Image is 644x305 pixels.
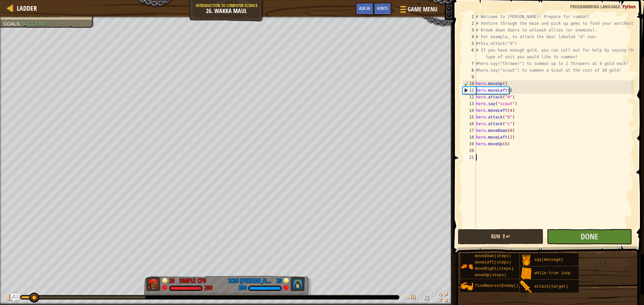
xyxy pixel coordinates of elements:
[463,154,476,161] div: 21
[463,127,476,134] div: 17
[534,271,571,276] span: while-true loop
[463,107,476,114] div: 14
[204,285,212,291] div: 200
[581,231,598,242] span: Done
[463,67,476,74] div: 8
[463,13,476,20] div: 1
[359,5,370,11] span: Ask AI
[475,254,511,258] span: moveDown(steps)
[13,4,37,13] a: Ladder
[463,147,476,154] div: 20
[463,40,476,47] div: 5
[463,74,476,80] div: 9
[534,284,568,289] span: attack(target)
[228,277,272,285] div: 2C06 [PERSON_NAME] [PERSON_NAME] 2C06 陳泓靜
[290,277,305,291] img: thang_avatar_frame.png
[405,291,418,305] button: Adjust volume
[463,47,476,60] div: 6
[463,60,476,67] div: 7
[17,4,37,13] span: Ladder
[463,27,476,33] div: 3
[275,277,282,283] div: 20
[436,291,450,305] button: Toggle fullscreen
[377,5,388,11] span: Hints
[623,3,636,10] span: Python
[475,266,514,271] span: moveRight(steps)
[463,121,476,127] div: 16
[570,3,620,10] span: Programming language
[463,94,476,100] div: 12
[534,257,563,262] span: say(message)
[408,5,437,14] span: Game Menu
[19,21,22,26] span: :
[463,114,476,121] div: 15
[463,33,476,40] div: 4
[356,3,374,15] button: Ask AI
[22,21,46,26] span: Success!
[520,254,533,266] img: portrait.png
[461,260,473,273] img: portrait.png
[475,273,506,278] span: moveUp(steps)
[475,260,511,265] span: moveLeft(steps)
[463,20,476,27] div: 2
[422,291,433,305] button: ♫
[461,280,473,293] img: portrait.png
[463,100,476,107] div: 13
[463,134,476,141] div: 18
[146,277,161,291] img: thang_avatar_frame.png
[520,267,533,280] img: portrait.png
[458,229,543,244] button: Run ⇧↵
[238,285,247,291] div: 200
[463,87,476,94] div: 11
[620,3,623,10] span: :
[475,284,519,288] span: findNearestEnemy()
[547,229,632,244] button: Done
[3,21,19,26] span: Goals
[463,141,476,147] div: 19
[463,80,476,87] div: 10
[179,277,206,285] div: Simple CPU
[169,277,176,283] div: 20
[395,3,441,18] button: Game Menu
[423,292,430,302] span: ♫
[11,294,19,302] button: Ask AI
[3,291,17,305] button: Ctrl + P: Play
[520,281,533,293] img: portrait.png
